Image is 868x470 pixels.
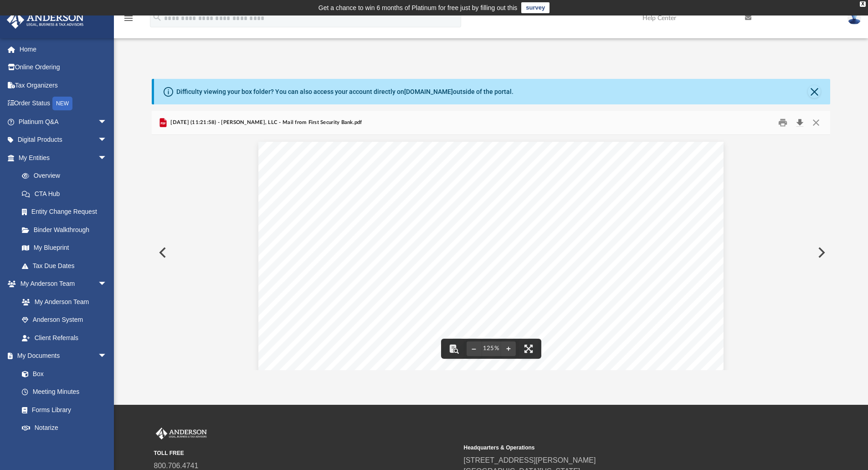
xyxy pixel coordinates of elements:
i: search [152,12,162,22]
button: Next File [811,240,831,265]
a: My Anderson Team [13,293,112,311]
span: arrow_drop_down [98,437,116,455]
a: Home [6,40,121,58]
small: Headquarters & Operations [464,444,767,452]
span: arrow_drop_down [98,149,116,167]
img: Anderson Advisors Platinum Portal [154,428,209,439]
a: Tax Organizers [6,76,121,94]
a: Anderson System [13,311,116,329]
div: Document Viewer [152,135,831,370]
a: Client Referrals [13,329,116,347]
a: Online Learningarrow_drop_down [6,437,116,455]
button: Toggle findbar [444,339,464,359]
div: Difficulty viewing your box folder? You can also access your account directly on outside of the p... [176,87,514,97]
button: Close [808,85,821,98]
a: Entity Change Request [13,203,121,221]
a: Box [13,365,112,383]
small: TOLL FREE [154,449,457,457]
a: My Anderson Teamarrow_drop_down [6,275,116,293]
a: CTA Hub [13,185,121,203]
a: menu [123,17,134,24]
a: survey [521,2,550,13]
a: Tax Due Dates [13,257,121,275]
span: arrow_drop_down [98,113,116,131]
a: My Entitiesarrow_drop_down [6,149,121,167]
img: Anderson Advisors Platinum Portal [4,11,87,29]
a: Binder Walkthrough [13,221,121,239]
div: NEW [52,97,72,110]
a: My Documentsarrow_drop_down [6,347,116,365]
div: Current zoom level [481,346,501,351]
button: Print [774,116,792,130]
span: arrow_drop_down [98,131,116,150]
span: [DATE] (11:21:58) - [PERSON_NAME], LLC - Mail from First Security Bank.pdf [169,119,362,127]
a: My Blueprint [13,239,116,257]
a: Overview [13,167,121,185]
a: 800.706.4741 [154,462,199,470]
a: Notarize [13,419,116,437]
a: Forms Library [13,401,112,419]
a: Order StatusNEW [6,94,121,113]
button: Previous File [152,240,172,265]
button: Zoom out [467,339,481,359]
a: [DOMAIN_NAME] [404,88,453,95]
span: arrow_drop_down [98,275,116,294]
div: Preview [152,111,831,370]
button: Close [808,116,824,130]
div: close [860,1,866,7]
div: File preview [152,135,831,370]
a: Digital Productsarrow_drop_down [6,131,121,149]
a: Meeting Minutes [13,383,116,401]
div: Get a chance to win 6 months of Platinum for free just by filling out this [318,2,518,13]
a: Online Ordering [6,58,121,77]
button: Download [791,116,808,130]
button: Enter fullscreen [519,339,539,359]
a: [STREET_ADDRESS][PERSON_NAME] [464,456,596,464]
span: arrow_drop_down [98,347,116,366]
a: Platinum Q&Aarrow_drop_down [6,113,121,131]
button: Zoom in [501,339,516,359]
i: menu [123,13,134,24]
img: User Pic [847,11,861,25]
